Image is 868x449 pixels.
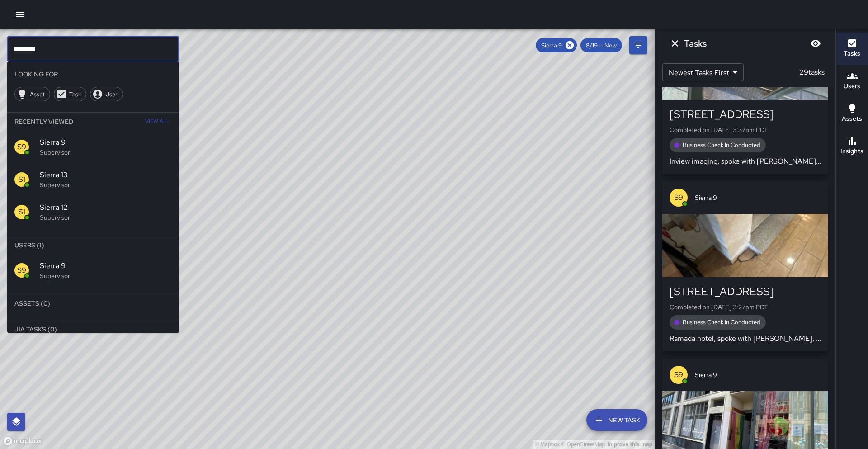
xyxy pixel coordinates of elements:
[40,170,172,180] span: Sierra 13
[836,98,868,130] button: Assets
[14,87,50,101] div: Asset
[670,125,821,134] p: Completed on [DATE] 3:37pm PDT
[695,370,821,379] span: Sierra 9
[100,90,123,98] span: User
[25,90,50,98] span: Asset
[40,202,172,213] span: Sierra 12
[143,113,172,131] button: View All
[40,213,172,222] p: Supervisor
[695,193,821,202] span: Sierra 9
[844,81,860,91] h6: Users
[662,4,828,174] button: [STREET_ADDRESS]Completed on [DATE] 3:37pm PDTBusiness Check In ConductedInview imaging, spoke wi...
[677,141,766,149] span: Business Check In Conducted
[7,196,179,228] div: S1Sierra 12Supervisor
[674,369,683,380] p: S9
[836,130,868,163] button: Insights
[17,265,26,276] p: S9
[40,180,172,189] p: Supervisor
[677,318,766,326] span: Business Check In Conducted
[662,181,828,351] button: S9Sierra 9[STREET_ADDRESS]Completed on [DATE] 3:27pm PDTBusiness Check In ConductedRamada hotel, ...
[7,254,179,287] div: S9Sierra 9Supervisor
[666,34,684,52] button: Dismiss
[145,114,170,129] span: View All
[90,87,123,101] div: User
[670,302,821,312] p: Completed on [DATE] 3:27pm PDT
[836,65,868,98] button: Users
[19,174,25,185] p: S1
[19,207,25,217] p: S1
[836,33,868,65] button: Tasks
[40,260,172,271] span: Sierra 9
[674,192,683,203] p: S9
[670,156,821,167] p: Inview imaging, spoke with [PERSON_NAME], code 4
[629,36,647,54] button: Filters
[684,36,707,51] h6: Tasks
[842,114,862,124] h6: Assets
[64,90,86,98] span: Task
[662,63,744,81] div: Newest Tasks First
[7,163,179,196] div: S1Sierra 13Supervisor
[7,65,179,83] li: Looking For
[7,113,179,131] li: Recently Viewed
[840,147,863,156] h6: Insights
[807,34,825,52] button: Blur
[40,271,172,280] p: Supervisor
[670,333,821,344] p: Ramada hotel, spoke with [PERSON_NAME], code 4
[7,236,179,254] li: Users (1)
[17,142,26,152] p: S9
[40,148,172,157] p: Supervisor
[670,284,821,299] div: [STREET_ADDRESS]
[580,42,622,49] span: 8/19 — Now
[7,294,179,312] li: Assets (0)
[7,320,179,338] li: Jia Tasks (0)
[844,49,860,59] h6: Tasks
[796,67,828,78] p: 29 tasks
[54,87,86,101] div: Task
[7,131,179,163] div: S9Sierra 9Supervisor
[670,107,821,122] div: [STREET_ADDRESS]
[536,38,577,52] div: Sierra 9
[586,409,647,431] button: New Task
[536,42,567,49] span: Sierra 9
[40,137,172,148] span: Sierra 9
